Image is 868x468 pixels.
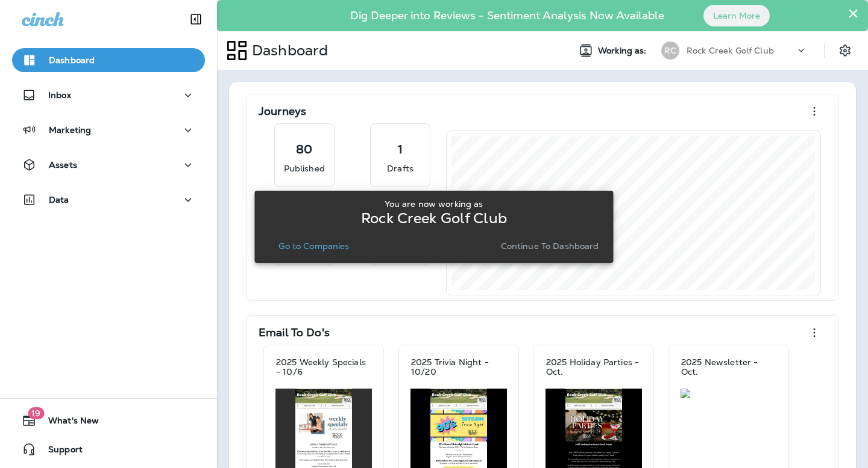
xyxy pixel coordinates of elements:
span: 19 [28,407,44,419]
button: Inbox [12,83,205,107]
button: Marketing [12,118,205,142]
p: Go to Companies [278,241,349,251]
button: Data [12,188,205,212]
button: Settings [834,40,856,61]
p: Assets [49,160,77,170]
button: Assets [12,153,205,177]
span: What's New [36,416,99,430]
button: Close [848,4,859,23]
button: 19What's New [12,408,205,433]
button: Go to Companies [274,238,354,254]
p: Rock Creek Golf Club [361,214,507,223]
p: Dashboard [247,42,328,60]
p: 2025 Newsletter - Oct. [681,357,776,377]
button: Dashboard [12,48,205,72]
p: Data [49,195,69,205]
p: Continue to Dashboard [501,241,599,251]
img: dc8df2c6-eb8c-48d8-bd41-baebf5055b33.jpg [681,389,777,398]
span: Working as: [598,46,649,56]
button: Continue to Dashboard [496,238,604,254]
button: Support [12,437,205,461]
p: You are now working as [385,199,483,209]
button: Learn More [703,5,770,26]
div: RC [661,42,679,60]
button: Collapse Sidebar [179,7,213,31]
span: Support [36,445,83,459]
p: Inbox [48,90,71,100]
p: Dashboard [49,55,95,65]
p: Rock Creek Golf Club [687,46,774,55]
p: Marketing [49,125,91,135]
